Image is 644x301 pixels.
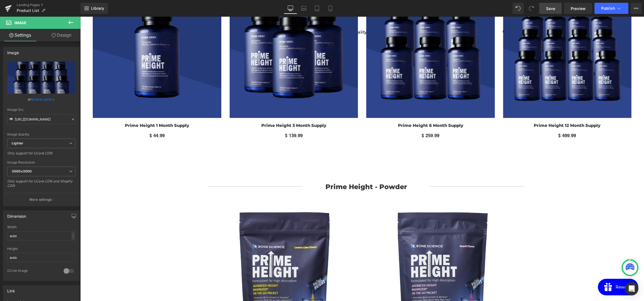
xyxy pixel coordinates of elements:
[29,197,52,202] p: More settings
[7,225,76,229] div: Width
[564,3,592,14] a: Preview
[91,6,104,11] span: Library
[7,108,76,112] div: Image Src
[205,116,222,122] strong: $ 139.99
[12,141,23,145] b: Lighter
[631,3,642,14] button: More
[419,106,556,112] h1: Prime Height 12 Month Supply
[625,282,638,295] div: Open Intercom Messenger
[7,231,76,240] input: auto
[41,29,82,41] a: Design
[595,3,628,14] button: Publish
[284,3,297,14] a: Desktop
[571,6,586,11] span: Preview
[518,262,558,279] iframe: Button to open loyalty program pop-up
[71,232,75,240] div: -
[601,6,615,11] span: Publish
[3,193,79,206] button: More settings
[297,3,310,14] a: Laptop
[145,106,282,112] h1: Prime Height 3 Month Supply
[513,3,524,14] button: Undo
[7,114,76,124] input: Link
[7,211,26,219] div: Dimension
[7,96,76,102] div: or
[7,269,58,274] div: Circle Image
[8,106,145,112] h1: Prime Height 1 Month Supply
[310,3,324,14] a: Tablet
[12,169,32,173] b: 3000x3000
[17,8,39,13] span: Product List
[526,3,537,14] button: Redo
[14,21,26,25] span: Image
[31,94,55,104] a: Browse gallery
[7,247,76,251] div: Height
[478,116,496,122] strong: $ 499.99
[223,165,349,175] h2: Prime Height - Powder
[7,47,19,55] div: Image
[324,3,337,14] a: Mobile
[69,116,84,122] strong: $ 44.99
[341,116,359,122] strong: $ 259.99
[282,106,419,112] h1: Prime Height 6 Month Supply
[7,179,76,192] div: Only support for UCare CDN and Shopify CDN
[7,151,76,159] div: Only support for UCare CDN
[7,285,15,293] div: Link
[17,3,81,7] a: Landing Pages
[81,3,108,14] a: New Library
[7,253,76,262] input: auto
[546,6,555,11] span: Save
[7,160,76,164] div: Image Resolution
[7,132,76,136] div: Image Quality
